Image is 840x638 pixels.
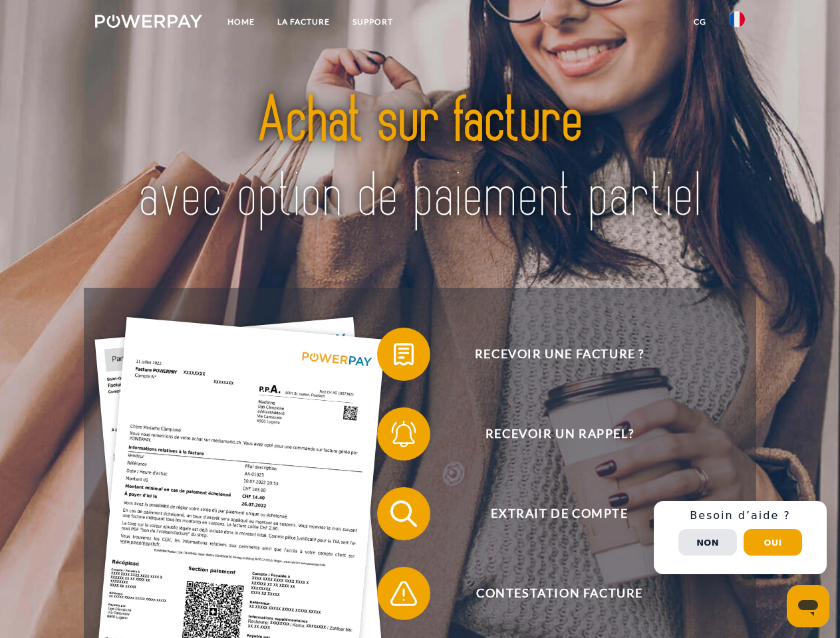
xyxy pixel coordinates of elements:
div: Schnellhilfe [654,501,827,574]
img: fr [729,11,745,27]
button: Contestation Facture [377,567,723,620]
span: Extrait de compte [396,487,722,540]
button: Recevoir une facture ? [377,328,723,381]
button: Extrait de compte [377,487,723,540]
img: qb_bell.svg [387,417,420,451]
a: LA FACTURE [266,10,341,34]
h3: Besoin d’aide ? [662,509,819,522]
span: Contestation Facture [396,567,722,620]
a: Home [216,10,266,34]
iframe: Bouton de lancement de la fenêtre de messagerie [787,585,829,627]
img: qb_warning.svg [387,577,420,610]
a: Support [341,10,404,34]
a: CG [682,10,718,34]
img: qb_bill.svg [387,338,420,371]
button: Non [678,529,737,556]
button: Oui [744,529,802,556]
span: Recevoir une facture ? [396,328,722,381]
img: qb_search.svg [387,497,420,530]
img: title-powerpay_fr.svg [127,64,713,255]
span: Recevoir un rappel? [396,407,722,461]
img: logo-powerpay-white.svg [95,15,202,28]
button: Recevoir un rappel? [377,407,723,461]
